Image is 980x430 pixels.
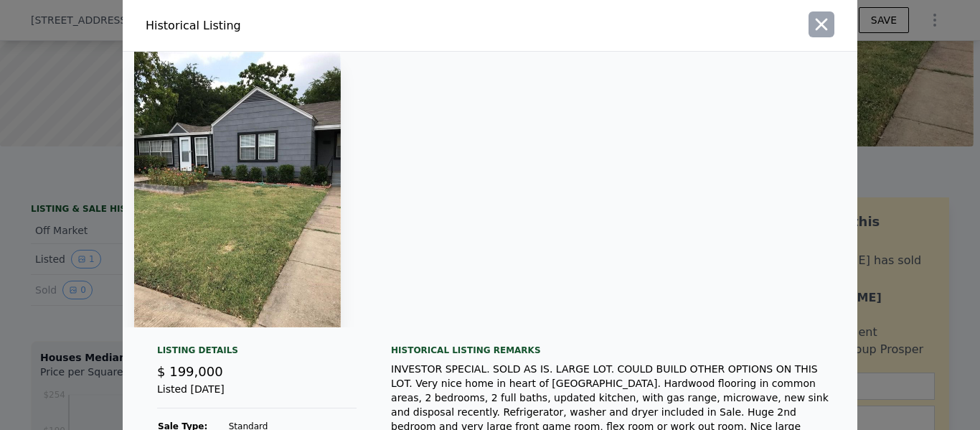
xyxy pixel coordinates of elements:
div: Historical Listing [146,17,484,34]
div: Historical Listing remarks [391,345,834,356]
div: Listed [DATE] [157,382,357,408]
img: Property Img [134,52,341,327]
span: $ 199,000 [157,364,223,379]
div: Listing Details [157,345,357,362]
